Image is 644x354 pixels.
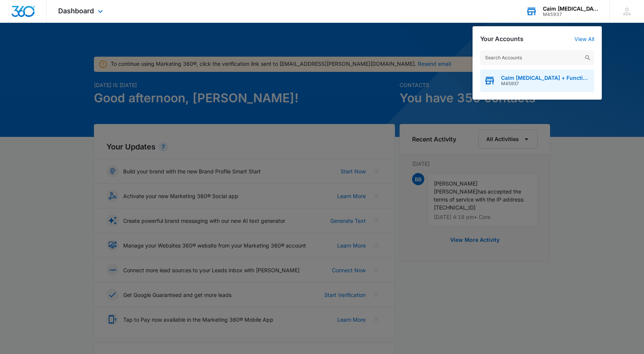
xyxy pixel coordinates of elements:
h2: Your Accounts [480,35,523,43]
span: Dashboard [58,7,94,15]
div: account name [543,6,598,12]
span: Caim [MEDICAL_DATA] + Functional Medicine [501,75,590,81]
div: account id [543,12,598,17]
a: View All [574,36,594,42]
span: M45937 [501,81,590,86]
button: Caim [MEDICAL_DATA] + Functional MedicineM45937 [480,69,594,92]
input: Search Accounts [480,50,594,65]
